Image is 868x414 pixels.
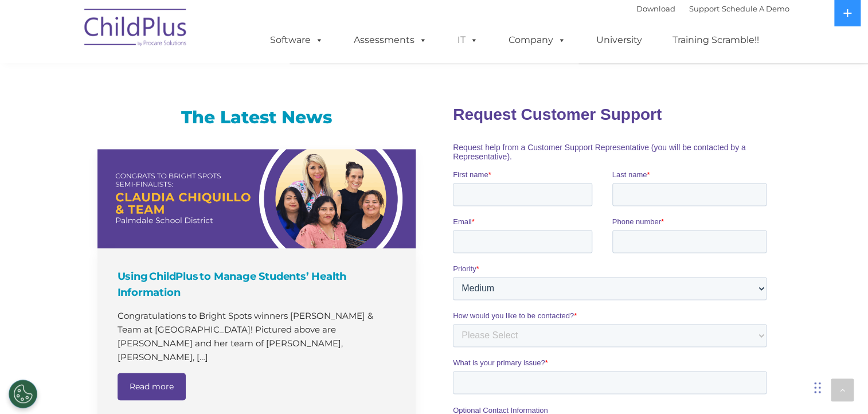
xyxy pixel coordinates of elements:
[636,4,675,13] a: Download
[118,373,186,400] a: Read more
[118,268,398,300] h4: Using ChildPlus to Manage Students’ Health Information
[585,29,654,52] a: University
[661,29,771,52] a: Training Scramble!!
[681,290,868,414] iframe: Chat Widget
[342,29,439,52] a: Assessments
[446,29,490,52] a: IT
[79,1,193,58] img: ChildPlus by Procare Solutions
[689,4,720,13] a: Support
[497,29,577,52] a: Company
[636,4,789,13] font: |
[722,4,789,13] a: Schedule A Demo
[118,309,398,364] p: Congratulations to Bright Spots winners [PERSON_NAME] & Team at [GEOGRAPHIC_DATA]​! Pictured abov...
[97,106,416,129] h3: The Latest News
[814,370,821,405] div: Drag
[259,29,335,52] a: Software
